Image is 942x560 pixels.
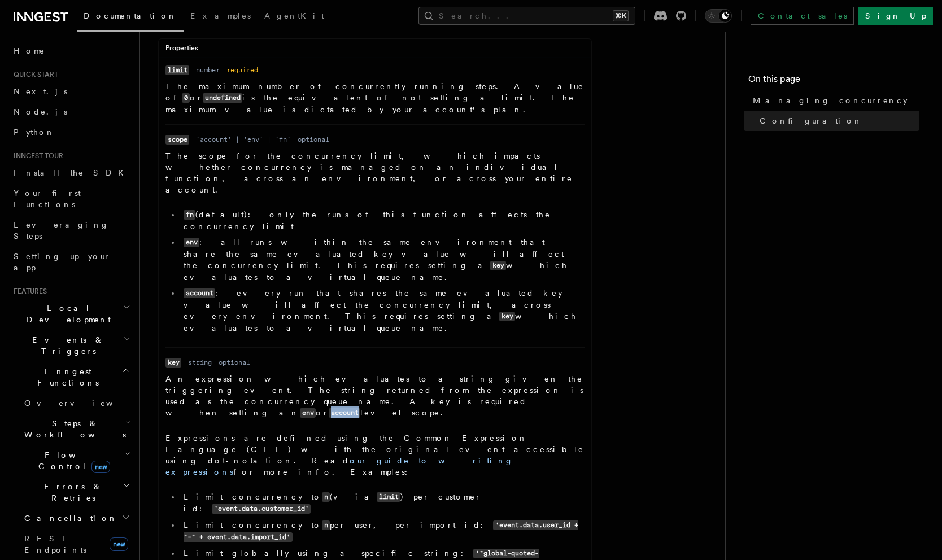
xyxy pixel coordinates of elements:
a: Install the SDK [9,163,133,183]
code: limit [165,65,189,75]
span: Inngest tour [9,151,63,160]
li: Limit concurrency to (via ) per customer id: [180,491,585,515]
a: Sign Up [858,7,933,25]
span: Flow Control [20,449,124,472]
div: Properties [159,43,591,58]
a: REST Endpointsnew [20,528,133,560]
p: The maximum number of concurrently running steps. A value of or is the equivalent of not setting ... [165,81,585,115]
span: Configuration [760,115,862,126]
p: Expressions are defined using the Common Expression Language (CEL) with the original event access... [165,432,585,478]
span: Cancellation [20,513,117,524]
a: our guide to writing expressions [165,456,513,476]
code: 0 [182,93,190,103]
span: Documentation [84,11,177,20]
code: env [184,238,199,247]
span: Steps & Workflows [20,418,126,440]
a: Leveraging Steps [9,215,133,246]
li: : all runs within the same environment that share the same evaluated key value will affect the co... [180,237,585,283]
a: Next.js [9,81,133,102]
span: Your first Functions [14,189,81,209]
code: key [165,358,181,368]
code: limit [377,492,400,502]
span: Leveraging Steps [14,220,109,240]
button: Steps & Workflows [20,413,133,445]
a: Documentation [77,3,184,32]
code: n [322,520,330,530]
code: scope [165,135,189,145]
code: undefined [203,93,242,103]
a: Examples [184,3,258,30]
span: Errors & Retries [20,481,123,504]
a: Managing concurrency [748,90,919,111]
a: Overview [20,393,133,413]
dd: optional [219,358,250,367]
span: Setting up your app [14,252,111,272]
code: account [184,288,215,298]
button: Cancellation [20,508,133,528]
span: Inngest Functions [9,366,122,388]
h4: On this page [748,72,919,90]
span: Install the SDK [14,168,130,177]
span: new [110,537,128,551]
span: Node.js [14,107,67,116]
span: Events & Triggers [9,334,123,357]
span: Quick start [9,70,58,79]
dd: required [226,65,258,75]
button: Errors & Retries [20,476,133,508]
code: key [499,312,515,321]
li: Limit concurrency to per user, per import id: [180,519,585,543]
span: REST Endpoints [24,534,86,554]
a: Your first Functions [9,183,133,215]
li: (default): only the runs of this function affects the concurrency limit [180,209,585,232]
code: key [490,261,506,270]
li: : every run that shares the same evaluated key value will affect the concurrency limit, across ev... [180,287,585,334]
button: Toggle dark mode [705,9,732,23]
span: Examples [190,11,251,20]
button: Local Development [9,298,133,330]
p: An expression which evaluates to a string given the triggering event. The string returned from th... [165,373,585,419]
code: env [300,408,316,418]
dd: optional [298,135,329,144]
button: Inngest Functions [9,361,133,393]
span: Next.js [14,87,67,96]
a: Setting up your app [9,246,133,278]
span: Python [14,128,55,137]
dd: string [188,358,212,367]
a: Node.js [9,102,133,122]
a: AgentKit [258,3,331,30]
span: Home [14,45,45,56]
span: AgentKit [264,11,324,20]
button: Flow Controlnew [20,445,133,476]
a: Contact sales [751,7,854,25]
button: Events & Triggers [9,330,133,361]
span: Managing concurrency [753,95,908,106]
button: Search...⌘K [418,7,635,25]
span: Features [9,287,47,296]
a: Python [9,122,133,142]
kbd: ⌘K [613,10,629,21]
a: Configuration [755,111,919,131]
span: new [91,461,110,473]
span: Overview [24,399,141,408]
p: The scope for the concurrency limit, which impacts whether concurrency is managed on an individua... [165,150,585,195]
code: 'event.data.customer_id' [212,504,311,514]
span: Local Development [9,303,123,325]
code: n [322,492,330,502]
dd: number [196,65,220,75]
code: account [329,408,360,418]
a: Home [9,41,133,61]
dd: 'account' | 'env' | 'fn' [196,135,291,144]
code: fn [184,210,195,220]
